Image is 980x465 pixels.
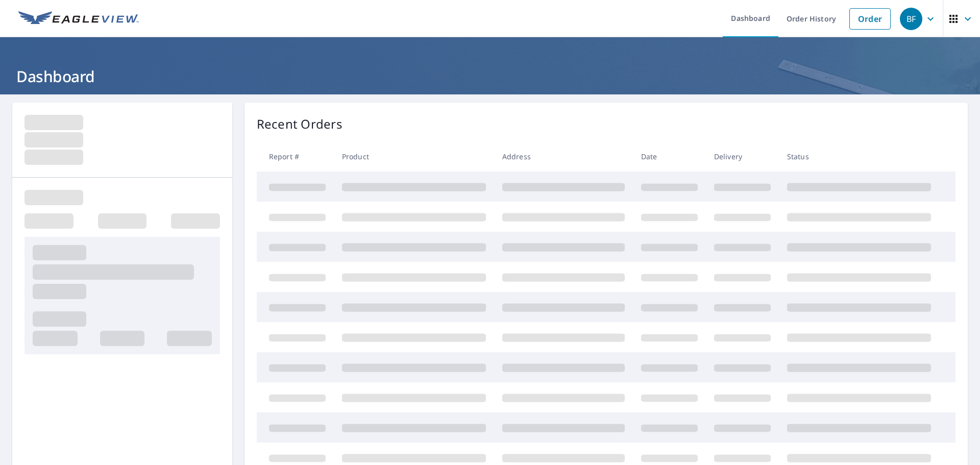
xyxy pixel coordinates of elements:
[257,115,342,133] p: Recent Orders
[257,141,334,172] th: Report #
[12,66,968,87] h1: Dashboard
[849,8,891,30] a: Order
[494,141,633,172] th: Address
[779,141,939,172] th: Status
[334,141,494,172] th: Product
[706,141,779,172] th: Delivery
[633,141,706,172] th: Date
[900,8,922,30] div: BF
[18,11,139,27] img: EV Logo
